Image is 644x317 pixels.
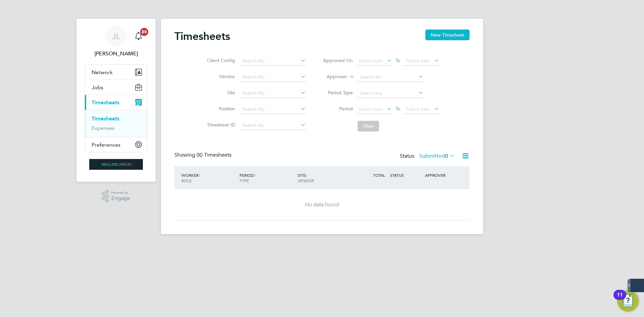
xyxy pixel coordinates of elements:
[240,56,306,66] input: Search for...
[205,106,235,112] label: Position
[393,56,402,65] span: To
[425,30,470,40] button: New Timesheet
[174,152,233,159] div: Showing
[181,178,192,183] span: ROLE
[85,95,147,110] button: Timesheets
[197,152,231,158] span: 00 Timesheets
[317,73,347,80] label: Approver
[400,152,456,161] div: Status
[85,25,148,58] a: JL[PERSON_NAME]
[296,169,354,187] div: SITE
[85,65,147,80] button: Network
[180,169,238,187] div: WORKER
[238,169,296,187] div: PERIOD
[85,159,148,170] a: Go to home page
[92,115,119,122] a: Timesheets
[298,178,314,183] span: VENDOR
[76,19,156,182] nav: Main navigation
[92,84,103,91] span: Jobs
[240,89,306,98] input: Search for...
[85,80,147,95] button: Jobs
[111,196,130,201] span: Engage
[181,201,463,208] div: No data found
[199,172,200,178] span: /
[132,25,145,47] a: 20
[174,30,230,43] h2: Timesheets
[140,28,148,36] span: 20
[393,104,402,113] span: To
[92,99,119,106] span: Timesheets
[358,121,379,131] button: Filter
[323,57,353,63] label: Approved On
[111,190,130,196] span: Powered by
[445,153,448,159] span: 0
[617,295,623,304] div: 11
[102,190,130,203] a: Powered byEngage
[254,172,255,178] span: /
[323,90,353,96] label: Period Type
[388,169,423,181] div: STATUS
[205,90,235,96] label: Site
[306,172,307,178] span: /
[617,290,639,312] button: Open Resource Center, 11 new notifications
[240,105,306,114] input: Search for...
[85,137,147,152] button: Preferences
[205,57,235,63] label: Client Config
[240,121,306,130] input: Search for...
[323,106,353,112] label: Period
[239,178,249,183] span: TYPE
[205,122,235,128] label: Timesheet ID
[89,159,143,170] img: skilledcareers-logo-retina.png
[240,72,306,82] input: Search for...
[423,169,458,181] div: APPROVER
[359,58,383,64] span: Select date
[359,106,383,112] span: Select date
[205,73,235,80] label: Vendor
[419,153,455,159] label: Submitted
[406,106,430,112] span: Select date
[406,58,430,64] span: Select date
[373,172,385,178] span: TOTAL
[358,89,424,98] input: Select one
[85,110,147,137] div: Timesheets
[85,50,148,58] span: Joe Laws
[92,125,114,131] a: Expenses
[358,72,424,82] input: Search for...
[92,142,120,148] span: Preferences
[92,69,113,75] span: Network
[112,32,120,41] span: JL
